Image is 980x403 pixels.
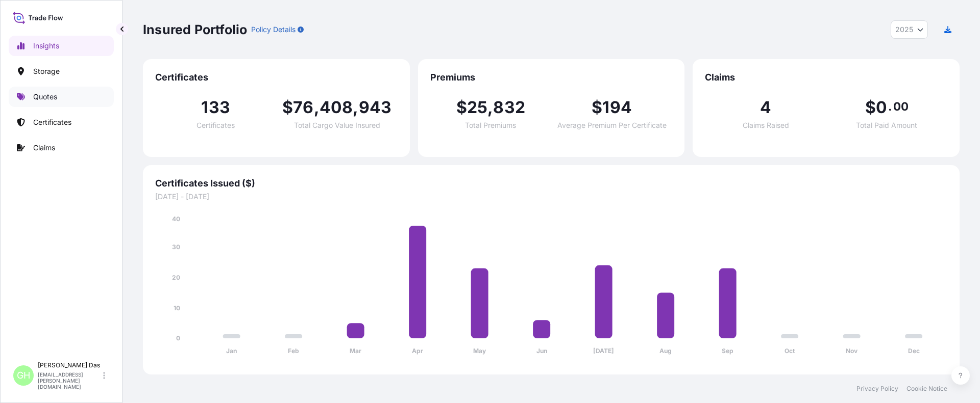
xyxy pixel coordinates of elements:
[891,20,928,39] button: Year Selector
[176,334,180,342] tspan: 0
[359,99,392,116] span: 943
[465,122,516,129] span: Total Premiums
[412,347,423,355] tspan: Apr
[722,347,733,355] tspan: Sep
[9,138,114,158] a: Claims
[350,347,361,355] tspan: Mar
[743,122,789,129] span: Claims Raised
[201,99,230,116] span: 133
[760,99,771,116] span: 4
[293,99,313,116] span: 76
[659,347,672,355] tspan: Aug
[467,99,487,116] span: 25
[17,370,30,381] span: GH
[785,347,795,355] tspan: Oct
[172,215,180,223] tspan: 40
[895,24,913,35] span: 2025
[493,99,525,116] span: 832
[155,177,947,190] span: Certificates Issued ($)
[593,347,614,355] tspan: [DATE]
[33,92,57,102] p: Quotes
[282,99,293,116] span: $
[536,347,547,355] tspan: Jun
[172,274,180,281] tspan: 20
[314,99,320,116] span: ,
[705,71,947,84] span: Claims
[294,122,380,129] span: Total Cargo Value Insured
[33,143,55,153] p: Claims
[908,347,920,355] tspan: Dec
[876,99,887,116] span: 0
[856,122,917,129] span: Total Paid Amount
[174,304,180,312] tspan: 10
[9,36,114,56] a: Insights
[557,122,667,129] span: Average Premium Per Certificate
[592,99,602,116] span: $
[865,99,876,116] span: $
[197,122,235,129] span: Certificates
[320,99,353,116] span: 408
[888,102,892,111] span: .
[9,112,114,132] a: Certificates
[38,371,101,390] p: [EMAIL_ADDRESS][PERSON_NAME][DOMAIN_NAME]
[143,21,247,38] p: Insured Portfolio
[473,347,486,355] tspan: May
[33,41,59,51] p: Insights
[430,71,673,84] span: Premiums
[172,243,180,251] tspan: 30
[38,361,101,369] p: [PERSON_NAME] Das
[9,87,114,107] a: Quotes
[846,347,858,355] tspan: Nov
[288,347,299,355] tspan: Feb
[893,102,909,111] span: 00
[155,192,947,202] span: [DATE] - [DATE]
[353,99,358,116] span: ,
[251,24,296,35] p: Policy Details
[33,117,71,127] p: Certificates
[602,99,632,116] span: 194
[856,385,898,393] a: Privacy Policy
[33,66,60,76] p: Storage
[226,347,237,355] tspan: Jan
[456,99,467,116] span: $
[155,71,398,84] span: Certificates
[906,385,947,393] a: Cookie Notice
[9,61,114,82] a: Storage
[487,99,493,116] span: ,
